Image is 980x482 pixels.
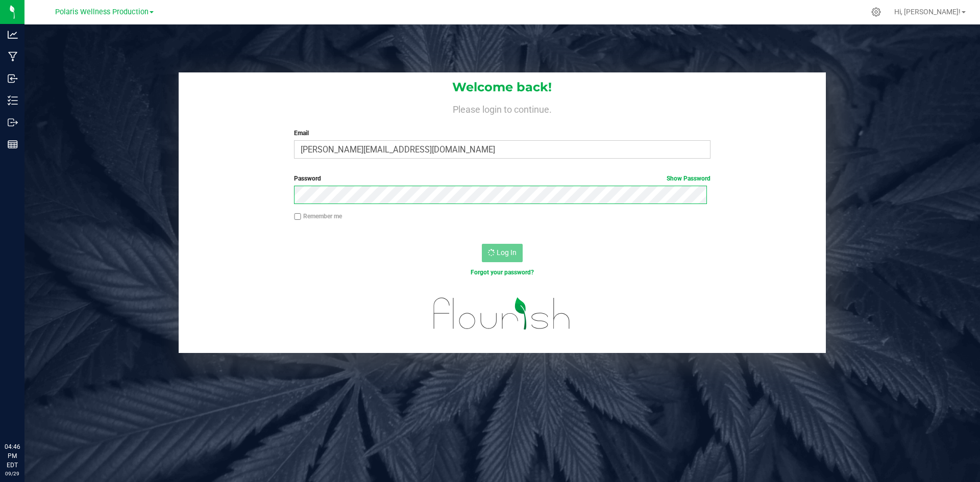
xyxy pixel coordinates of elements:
a: Show Password [667,175,710,182]
a: Forgot your password? [471,269,534,276]
inline-svg: Outbound [8,117,18,128]
p: 09/29 [5,470,20,477]
label: Remember me [294,212,342,221]
h1: Welcome back! [179,81,826,94]
h4: Please login to continue. [179,102,826,114]
inline-svg: Inbound [8,73,18,84]
div: Manage settings [870,7,883,17]
p: 04:46 PM EDT [5,442,20,470]
label: Email [294,129,710,138]
span: Log In [497,248,517,257]
span: Polaris Wellness Production [55,8,149,16]
span: Password [294,175,321,182]
inline-svg: Analytics [8,30,18,40]
inline-svg: Inventory [8,95,18,106]
inline-svg: Reports [8,139,18,149]
input: Remember me [294,213,301,220]
img: flourish_logo.svg [421,288,583,340]
button: Log In [482,244,523,262]
span: Hi, [PERSON_NAME]! [894,8,961,16]
inline-svg: Manufacturing [8,52,18,62]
